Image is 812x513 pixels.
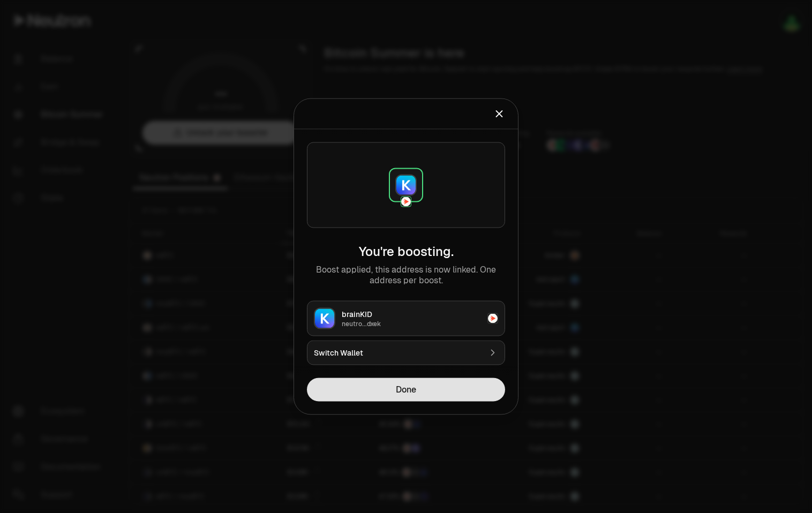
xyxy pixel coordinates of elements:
[307,378,505,402] button: Done
[396,176,416,195] img: Keplr
[493,107,505,122] button: Close
[307,265,505,286] p: Boost applied, this address is now linked. One address per boost.
[342,309,481,320] div: brainKID
[314,348,481,358] div: Switch Wallet
[315,309,334,328] img: Keplr
[307,243,505,260] h2: You're boosting.
[342,320,481,328] div: neutro...dxek
[307,341,505,365] button: Switch Wallet
[401,197,411,207] img: Neutron Logo
[488,314,498,323] img: Neutron Logo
